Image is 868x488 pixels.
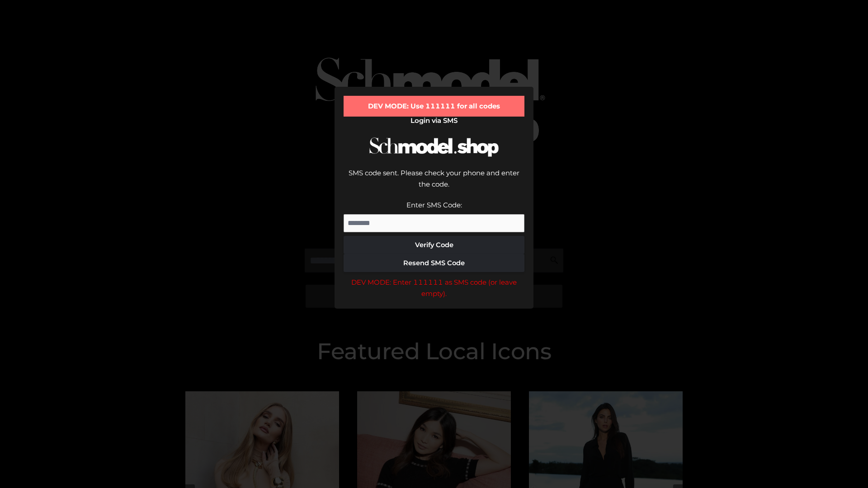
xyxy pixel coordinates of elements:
[406,201,462,209] label: Enter SMS Code:
[344,167,524,199] div: SMS code sent. Please check your phone and enter the code.
[344,117,524,125] h2: Login via SMS
[344,254,524,272] button: Resend SMS Code
[366,129,502,165] img: Schmodel Logo
[344,236,524,254] button: Verify Code
[344,96,524,117] div: DEV MODE: Use 111111 for all codes
[344,277,524,300] div: DEV MODE: Enter 111111 as SMS code (or leave empty).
